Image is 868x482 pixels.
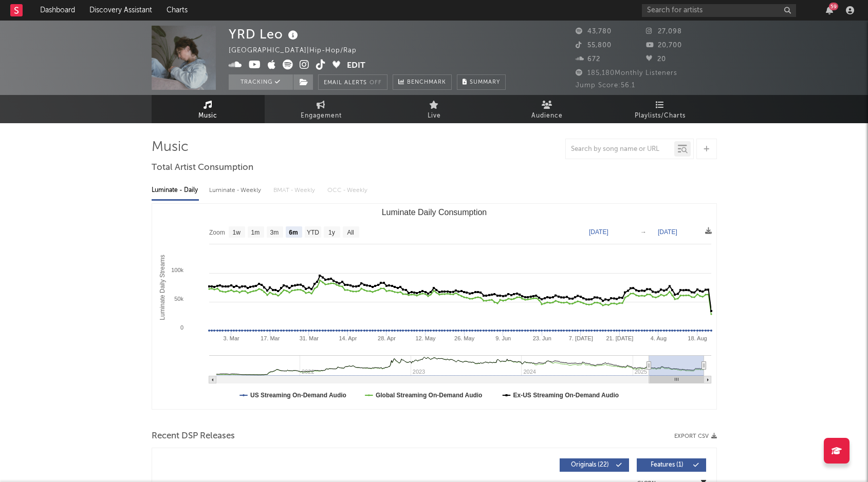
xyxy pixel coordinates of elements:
[826,6,833,14] button: 59
[152,430,235,442] span: Recent DSP Releases
[152,204,716,409] svg: Luminate Daily Consumption
[495,335,511,341] text: 9. Jun
[209,182,263,199] div: Luminate - Weekly
[229,26,301,43] div: YRD Leo
[152,95,265,123] a: Music
[261,335,280,341] text: 17. Mar
[289,229,298,236] text: 6m
[223,335,239,341] text: 3. Mar
[560,458,629,472] button: Originals(22)
[531,110,563,122] span: Audience
[339,335,357,341] text: 14. Apr
[457,74,506,90] button: Summary
[576,28,612,35] span: 43,780
[606,335,633,341] text: 21. [DATE]
[375,392,482,399] text: Global Streaming On-Demand Audio
[576,70,677,76] span: 185,180 Monthly Listeners
[640,228,647,236] text: →
[265,95,378,123] a: Engagement
[568,335,593,341] text: 7. [DATE]
[646,42,682,49] span: 20,700
[209,229,225,236] text: Zoom
[370,80,382,86] em: Off
[407,76,446,89] span: Benchmark
[428,110,441,122] span: Live
[174,296,183,302] text: 50k
[250,392,346,399] text: US Streaming On-Demand Audio
[513,392,619,399] text: Ex-US Streaming On-Demand Audio
[576,82,635,89] span: Jump Score: 56.1
[650,335,666,341] text: 4. Aug
[589,228,608,236] text: [DATE]
[646,28,682,35] span: 27,098
[658,228,677,236] text: [DATE]
[301,110,342,122] span: Engagement
[229,74,293,90] button: Tracking
[470,80,500,85] span: Summary
[393,74,452,90] a: Benchmark
[232,229,241,236] text: 1w
[635,110,686,122] span: Playlists/Charts
[576,42,612,49] span: 55,800
[491,95,604,123] a: Audience
[454,335,475,341] text: 26. May
[604,95,717,123] a: Playlists/Charts
[270,229,279,236] text: 3m
[532,335,551,341] text: 23. Jun
[566,145,674,153] input: Search by song name or URL
[576,56,600,63] span: 672
[415,335,436,341] text: 12. May
[306,229,319,236] text: YTD
[829,3,838,10] div: 59
[381,208,487,217] text: Luminate Daily Consumption
[171,267,183,273] text: 100k
[152,182,199,199] div: Luminate - Daily
[566,462,614,468] span: Originals ( 22 )
[642,4,796,17] input: Search for artists
[347,229,354,236] text: All
[299,335,319,341] text: 31. Mar
[637,458,706,472] button: Features(1)
[378,95,491,123] a: Live
[347,60,365,72] button: Edit
[180,324,183,331] text: 0
[152,162,253,174] span: Total Artist Consumption
[229,45,368,57] div: [GEOGRAPHIC_DATA] | Hip-Hop/Rap
[674,433,717,439] button: Export CSV
[328,229,335,236] text: 1y
[646,56,666,63] span: 20
[688,335,707,341] text: 18. Aug
[643,462,691,468] span: Features ( 1 )
[378,335,396,341] text: 28. Apr
[318,74,387,90] button: Email AlertsOff
[198,110,217,122] span: Music
[158,255,165,320] text: Luminate Daily Streams
[251,229,260,236] text: 1m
